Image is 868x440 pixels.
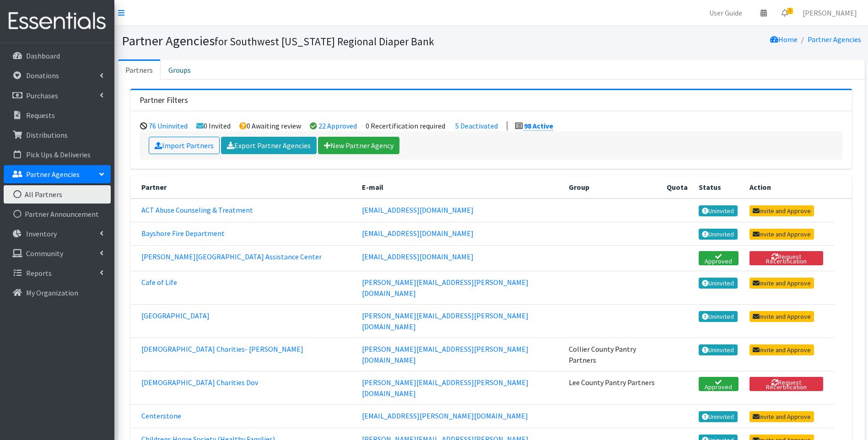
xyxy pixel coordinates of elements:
[141,378,258,387] a: [DEMOGRAPHIC_DATA] Charities Dov
[749,205,814,216] a: Invite and Approve
[702,4,749,22] a: User Guide
[26,71,59,80] p: Donations
[661,176,693,199] th: Quota
[4,244,111,263] a: Community
[221,137,317,154] a: Export Partner Agencies
[749,278,814,289] a: Invite and Approve
[26,229,57,238] p: Inventory
[366,121,445,130] li: 0 Recertification required
[149,137,220,154] a: Import Partners
[749,377,823,391] button: Request Recertification
[524,121,553,131] a: 98 Active
[699,229,738,240] a: Uninvited
[4,185,111,204] a: All Partners
[141,344,303,354] a: [DEMOGRAPHIC_DATA] Charities- [PERSON_NAME]
[808,35,861,44] a: Partner Agencies
[362,411,528,420] a: [EMAIL_ADDRESS][PERSON_NAME][DOMAIN_NAME]
[699,377,739,391] a: Approved
[770,35,798,44] a: Home
[141,252,322,261] a: [PERSON_NAME][GEOGRAPHIC_DATA] Assistance Center
[4,47,111,65] a: Dashboard
[26,150,91,159] p: Pick Ups & Deliveries
[699,311,738,322] a: Uninvited
[141,311,210,320] a: [GEOGRAPHIC_DATA]
[161,59,199,80] a: Groups
[356,176,563,199] th: E-mail
[149,121,188,130] a: 76 Uninvited
[26,249,63,258] p: Community
[749,311,814,322] a: Invite and Approve
[362,311,528,331] a: [PERSON_NAME][EMAIL_ADDRESS][PERSON_NAME][DOMAIN_NAME]
[118,59,161,80] a: Partners
[362,278,528,298] a: [PERSON_NAME][EMAIL_ADDRESS][PERSON_NAME][DOMAIN_NAME]
[699,205,738,216] a: Uninvited
[4,145,111,164] a: Pick Ups & Deliveries
[362,229,474,238] a: [EMAIL_ADDRESS][DOMAIN_NAME]
[318,121,357,130] a: 22 Approved
[699,251,739,265] a: Approved
[141,205,253,215] a: ACT Abuse Counseling & Treatment
[563,338,661,371] td: Collier County Pantry Partners
[141,411,181,420] a: Centerstone
[693,176,744,199] th: Status
[4,6,111,37] img: HumanEssentials
[4,66,111,85] a: Donations
[455,121,498,130] a: 5 Deactivated
[4,205,111,223] a: Partner Announcement
[26,51,60,60] p: Dashboard
[141,278,177,287] a: Cafe of Life
[4,264,111,282] a: Reports
[122,33,488,49] h1: Partner Agencies
[362,252,474,261] a: [EMAIL_ADDRESS][DOMAIN_NAME]
[787,8,793,14] span: 3
[749,344,814,355] a: Invite and Approve
[774,4,795,22] a: 3
[196,121,231,130] li: 0 Invited
[26,288,78,297] p: My Organization
[4,126,111,144] a: Distributions
[215,35,434,48] small: for Southwest [US_STATE] Regional Diaper Bank
[563,371,661,404] td: Lee County Pantry Partners
[4,225,111,243] a: Inventory
[362,378,528,398] a: [PERSON_NAME][EMAIL_ADDRESS][PERSON_NAME][DOMAIN_NAME]
[749,229,814,240] a: Invite and Approve
[699,411,738,422] a: Uninvited
[141,229,225,238] a: Bayshore Fire Department
[795,4,864,22] a: [PERSON_NAME]
[4,106,111,124] a: Requests
[563,176,661,199] th: Group
[699,278,738,289] a: Uninvited
[239,121,301,130] li: 0 Awaiting review
[318,137,399,154] a: New Partner Agency
[4,86,111,105] a: Purchases
[26,268,52,278] p: Reports
[26,111,55,120] p: Requests
[362,205,474,215] a: [EMAIL_ADDRESS][DOMAIN_NAME]
[749,411,814,422] a: Invite and Approve
[4,165,111,183] a: Partner Agencies
[749,251,823,265] button: Request Recertification
[4,284,111,302] a: My Organization
[130,176,356,199] th: Partner
[140,96,188,105] h3: Partner Filters
[699,344,738,355] a: Uninvited
[26,91,58,100] p: Purchases
[26,170,80,179] p: Partner Agencies
[26,130,68,140] p: Distributions
[362,344,528,365] a: [PERSON_NAME][EMAIL_ADDRESS][PERSON_NAME][DOMAIN_NAME]
[744,176,834,199] th: Action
